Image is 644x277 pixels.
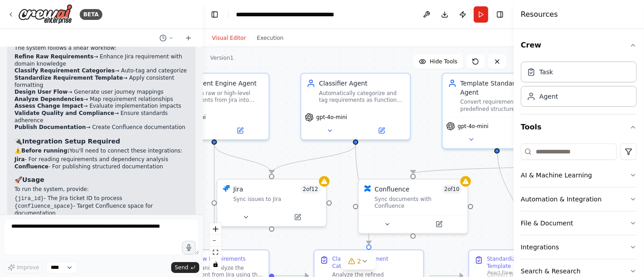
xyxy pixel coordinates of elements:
strong: Integration Setup Required [22,138,120,145]
h3: 🔌 [14,137,188,146]
div: Refine Raw Requirements [178,256,245,263]
img: Logo [18,4,72,24]
strong: Design User Flow [14,89,67,95]
div: React Flow controls [210,223,221,270]
strong: Standardize Requirement Template [14,75,123,81]
div: Refinement Engine AgentTransform raw or high-level requirements from Jira into structured, detail... [159,73,269,140]
div: Classifier Agent [319,79,404,88]
li: → Auto-tag and categorize [14,67,188,75]
button: Switch to previous chat [156,33,178,43]
div: JiraJira2of12Sync issues to Jira [216,179,327,227]
h4: Resources [521,9,558,20]
button: zoom out [210,235,221,247]
button: Crew [521,33,637,58]
div: Confluence [375,185,409,194]
g: Edge from 8250bd17-c89b-4caa-9ef2-aa02deb5fee2 to 5f1723b1-24aa-4246-976c-1139730ccc8e [210,144,219,244]
div: Agent [539,92,558,101]
button: fit view [210,247,221,258]
span: Number of enabled actions [300,185,321,194]
div: Sync issues to Jira [233,196,321,203]
strong: Analyze Dependencies [14,96,83,102]
button: Open in side panel [414,219,464,229]
strong: Jira [14,156,25,162]
strong: Validate Quality and Compliance [14,110,114,116]
button: Hide right sidebar [494,8,506,21]
li: → Ensure standards adherence [14,110,188,124]
span: gpt-4o-mini [316,114,347,121]
strong: Classify Requirement Categories [14,67,115,74]
div: Sync documents with Confluence [375,196,462,210]
button: Open in side panel [498,134,548,144]
button: Automation & Integration [521,187,637,211]
li: - For publishing structured documentation [14,163,188,171]
li: → Map requirement relationships [14,96,188,103]
div: Crew [521,58,637,114]
li: - For reading requirements and dependency analysis [14,156,188,163]
button: Tools [521,115,637,140]
strong: Assess Change Impact [14,103,83,109]
div: Template Standardizer Agent [461,79,546,96]
li: → Apply consistent formatting [14,75,188,89]
p: The system follows a linear workflow: [14,45,188,52]
div: Jira [233,185,243,194]
span: Send [175,264,188,271]
div: Classify Requirement Categories [332,256,418,270]
div: Template Standardizer AgentConvert requirements into predefined structured templates with standar... [442,73,553,149]
code: {jira_id} [14,196,44,202]
g: Edge from f782001d-af32-4df1-b111-18eb32861113 to a4e6814a-f29d-4110-be33-eab22a41e296 [267,144,360,174]
div: ConfluenceConfluence2of10Sync documents with Confluence [358,179,468,234]
li: - The Jira ticket ID to process [14,196,188,203]
button: AI & Machine Learning [521,163,637,187]
strong: Usage [22,177,44,184]
button: Click to speak your automation idea [182,241,196,254]
h3: 🚀 [14,176,188,185]
g: Edge from 8250bd17-c89b-4caa-9ef2-aa02deb5fee2 to a4e6814a-f29d-4110-be33-eab22a41e296 [210,144,276,174]
strong: Publish Documentation [14,124,86,130]
div: BETA [80,9,102,20]
span: gpt-4o-mini [175,114,206,121]
button: Integrations [521,235,637,259]
div: Version 1 [210,54,234,62]
button: toggle interactivity [210,258,221,270]
button: Start a new chat [181,33,196,43]
li: → Create Confluence documentation [14,124,188,131]
span: Number of enabled actions [442,185,462,194]
div: Task [539,67,553,76]
span: 2 [357,257,361,266]
button: Improve [4,262,43,273]
div: Convert requirements into predefined structured templates with standard wording, consistent field... [461,98,546,112]
p: To run the system, provide: [14,186,188,194]
nav: breadcrumb [236,10,338,19]
button: Visual Editor [207,33,251,43]
div: Transform raw or high-level requirements from Jira into structured, detailed, and enhanced specif... [178,90,263,104]
button: Hide left sidebar [208,8,221,21]
div: Refinement Engine Agent [178,79,263,88]
button: Open in side panel [356,125,406,136]
img: Jira [223,185,230,192]
span: gpt-4o-mini [458,123,489,130]
button: Open in side panel [273,212,322,222]
button: Open in side panel [215,125,265,136]
p: ⚠️ You'll need to connect these integrations: [14,148,188,155]
button: zoom in [210,223,221,235]
div: Automatically categorize and tag requirements as Functional, Non-Functional, Security, Legal, Per... [319,90,404,104]
button: File & Document [521,211,637,235]
li: - Target Confluence space for documentation [14,203,188,218]
strong: Confluence [14,163,48,170]
a: React Flow attribution [488,270,512,275]
div: Standardize Requirement Template [487,256,572,270]
span: Hide Tools [430,58,457,65]
button: Hide Tools [413,54,463,69]
button: 2 [341,253,376,270]
button: Execution [251,33,289,43]
code: {confluence_space} [14,204,73,210]
li: → Generate user journey mappings [14,89,188,96]
span: Improve [17,264,39,271]
strong: Refine Raw Requirements [14,53,93,60]
img: Confluence [364,185,371,192]
li: → Evaluate implementation impacts [14,103,188,110]
div: Classifier AgentAutomatically categorize and tag requirements as Functional, Non-Functional, Secu... [300,73,411,140]
li: → Enhance Jira requirement with domain knowledge [14,53,188,67]
button: Send [171,262,199,273]
strong: Before running: [21,148,70,154]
